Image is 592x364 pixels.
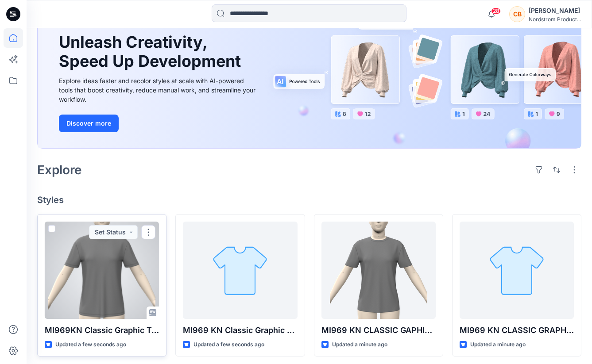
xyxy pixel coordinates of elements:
div: CB [509,6,525,22]
a: MI969KN Classic Graphic Tee CB [45,222,159,319]
a: MI969 KN Classic Graphic Tee IH [183,222,297,319]
p: Updated a minute ago [470,340,526,349]
div: Nordstrom Product... [529,16,581,23]
h4: Styles [37,195,581,205]
a: MI969 KN CLASSIC GRAPHIC TEE CS [460,222,574,319]
p: MI969 KN CLASSIC GRAPHIC TEE CS [460,324,574,337]
h2: Explore [37,163,82,177]
p: MI969 KN Classic Graphic Tee IH [183,324,297,337]
p: MI969KN Classic Graphic Tee CB [45,324,159,337]
p: MI969 KN CLASSIC GAPHIC TEE - 3D 101 JI [321,324,436,337]
p: Updated a few seconds ago [55,340,126,349]
span: 28 [491,8,501,15]
a: MI969 KN CLASSIC GAPHIC TEE - 3D 101 JI [321,222,436,319]
button: Discover more [59,115,119,132]
p: Updated a few seconds ago [193,340,264,349]
h1: Unleash Creativity, Speed Up Development [59,33,245,71]
div: [PERSON_NAME] [529,5,581,16]
div: Explore ideas faster and recolor styles at scale with AI-powered tools that boost creativity, red... [59,76,258,104]
a: Discover more [59,115,258,132]
p: Updated a minute ago [332,340,387,349]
